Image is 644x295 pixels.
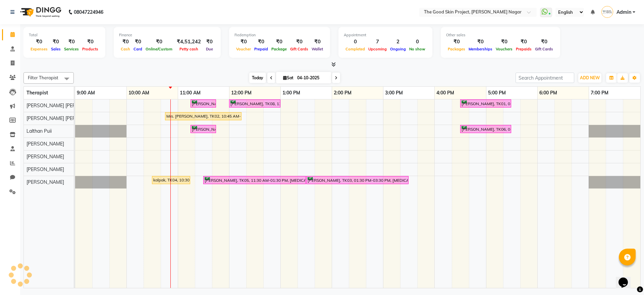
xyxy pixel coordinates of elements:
img: Admin [601,6,613,18]
div: 2 [388,38,408,46]
div: Finance [119,32,215,38]
span: Prepaids [514,47,533,51]
div: Appointment [344,32,427,38]
span: ADD NEW [580,75,600,80]
div: 0 [408,38,427,46]
span: Voucher [234,47,253,51]
div: ₹0 [467,38,494,46]
b: 08047224946 [74,3,103,22]
div: ₹0 [144,38,174,46]
div: ₹0 [494,38,514,46]
div: [PERSON_NAME], TK06, 04:30 PM-05:30 PM, Massage Therapy - Swedish Massage - 60 Min [461,126,511,132]
div: [PERSON_NAME], TK09, 11:15 AM-11:45 AM, Massage Therapy - Add-On - Feet Reflexology - 30 Min [191,100,215,107]
span: [PERSON_NAME] [26,141,64,147]
div: ₹0 [446,38,467,46]
span: Lalthan Puii [26,128,52,134]
a: 6:00 PM [538,88,559,98]
div: 7 [367,38,388,46]
span: Services [62,47,80,51]
div: [PERSON_NAME], TK01, 04:30 PM-05:30 PM, Massage Therapy - Swedish Massage - 60 Min [461,100,511,107]
span: Package [270,47,288,51]
a: 7:00 PM [589,88,610,98]
span: Cash [119,47,132,51]
span: Wallet [310,47,325,51]
div: ₹0 [533,38,555,46]
span: [PERSON_NAME] [26,179,64,185]
span: Due [204,47,215,51]
div: ₹0 [49,38,62,46]
span: Expenses [29,47,49,51]
a: 11:00 AM [178,88,202,98]
a: 9:00 AM [75,88,97,98]
div: ₹0 [132,38,144,46]
div: ₹0 [119,38,132,46]
span: [PERSON_NAME] [PERSON_NAME] [26,102,103,109]
a: 5:00 PM [486,88,507,98]
span: Vouchers [494,47,514,51]
div: ₹0 [29,38,49,46]
span: No show [408,47,427,51]
button: ADD NEW [578,73,601,83]
div: [PERSON_NAME], TK10, 11:15 AM-11:45 AM, Massage Therapy - Add-On - Feet Reflexology - 30 Min [191,126,215,132]
div: Other sales [446,32,555,38]
a: 12:00 PM [229,88,253,98]
span: Gift Cards [288,47,310,51]
span: Admin [616,9,631,16]
div: Redemption [234,32,325,38]
span: Today [249,73,266,83]
input: 2025-10-04 [295,73,329,83]
iframe: chat widget [616,268,637,288]
a: 4:00 PM [435,88,456,98]
span: [PERSON_NAME] [26,154,64,160]
div: ₹0 [270,38,288,46]
span: Filter Therapist [28,75,58,80]
div: ₹4,51,242 [174,38,204,46]
div: 0 [344,38,367,46]
span: Therapist [26,90,48,96]
span: Card [132,47,144,51]
div: ₹0 [80,38,100,46]
div: ₹0 [62,38,80,46]
a: 3:00 PM [383,88,405,98]
div: ₹0 [310,38,325,46]
div: ₹0 [204,38,215,46]
div: Total [29,32,100,38]
span: Prepaid [253,47,270,51]
input: Search Appointment [516,73,574,83]
div: ₹0 [234,38,253,46]
span: Petty cash [178,47,200,51]
span: Products [80,47,100,51]
span: Memberships [467,47,494,51]
span: Sat [281,75,295,80]
img: logo [17,3,63,22]
span: [PERSON_NAME] [PERSON_NAME] [26,115,103,121]
a: 10:00 AM [127,88,151,98]
span: Ongoing [388,47,408,51]
span: Gift Cards [533,47,555,51]
div: [PERSON_NAME], TK08, 12:00 PM-01:00 PM, Massage Therapy - Swedish Massage - 60 Min [230,100,280,107]
div: [PERSON_NAME], TK05, 11:30 AM-01:30 PM, [MEDICAL_DATA] Treatment - Under Arms - Per Session [204,177,305,183]
a: 1:00 PM [281,88,302,98]
span: Online/Custom [144,47,174,51]
span: Upcoming [367,47,388,51]
span: Sales [49,47,62,51]
a: 2:00 PM [332,88,353,98]
div: ₹0 [253,38,270,46]
span: Completed [344,47,367,51]
div: kalpak, TK04, 10:30 AM-11:15 AM, Medi Facial - Oxy Facial - Red Carpet Gold Facial [153,177,190,183]
span: Packages [446,47,467,51]
span: [PERSON_NAME] [26,166,64,172]
div: [PERSON_NAME], TK03, 01:30 PM-03:30 PM, [MEDICAL_DATA] Treatment - Upper Lips - Per Session [307,177,408,183]
div: ₹0 [514,38,533,46]
div: ₹0 [288,38,310,46]
div: Mrs. [PERSON_NAME], TK02, 10:45 AM-12:15 PM, Massage Therapy - Swedish Massage - 90 Min [166,113,241,119]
